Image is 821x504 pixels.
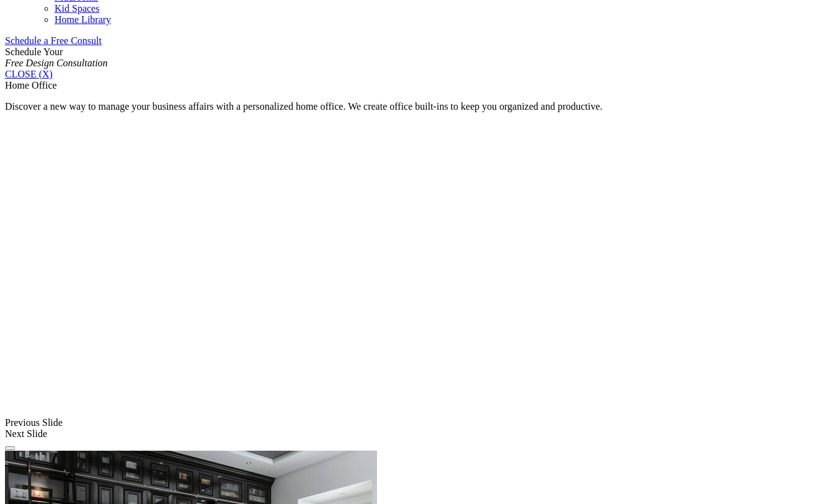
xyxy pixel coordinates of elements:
div: Next Slide [5,428,816,440]
button: Click here to pause slide show [5,446,15,450]
a: CLOSE (X) [5,69,53,79]
a: Kid Spaces [55,3,99,14]
div: Previous Slide [5,417,816,428]
span: Home Office [5,80,57,91]
p: Discover a new way to manage your business affairs with a personalized home office. We create off... [5,101,816,112]
span: Schedule Your [5,46,108,68]
a: Schedule a Free Consult (opens a dropdown menu) [5,35,102,46]
em: Free Design Consultation [5,58,108,68]
a: Home Library [55,14,111,25]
